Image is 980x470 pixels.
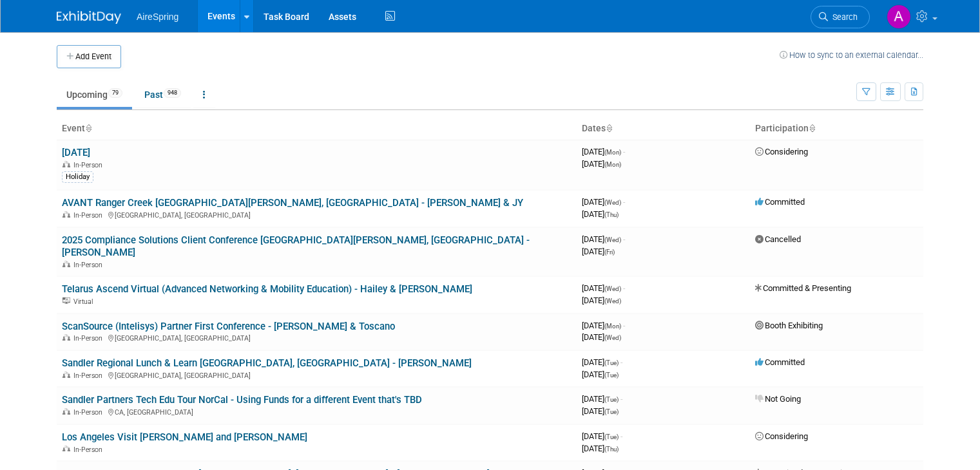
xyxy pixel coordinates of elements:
[62,334,70,341] img: In-Person Event
[62,321,395,332] a: ScanSource (Intelisys) Partner First Conference - [PERSON_NAME] & Toscano
[582,234,625,244] span: [DATE]
[755,234,801,244] span: Cancelled
[755,357,805,367] span: Committed
[582,296,621,305] span: [DATE]
[73,446,106,454] span: In-Person
[620,394,622,404] span: -
[73,261,106,269] span: In-Person
[623,147,625,156] span: -
[604,371,619,379] span: (Tue)
[623,321,625,330] span: -
[604,149,621,156] span: (Mon)
[164,88,181,98] span: 948
[62,261,70,267] img: In-Person Event
[809,123,815,133] a: Sort by Participation Type
[604,396,619,403] span: (Tue)
[604,446,619,453] span: (Thu)
[582,321,625,330] span: [DATE]
[62,197,523,209] a: AVANT Ranger Creek [GEOGRAPHIC_DATA][PERSON_NAME], [GEOGRAPHIC_DATA] - [PERSON_NAME] & JY
[887,5,911,29] img: Angie Handal
[755,147,808,156] span: Considering
[623,283,625,293] span: -
[604,408,619,415] span: (Tue)
[811,6,870,28] a: Search
[62,370,572,380] div: [GEOGRAPHIC_DATA], [GEOGRAPHIC_DATA]
[828,12,858,22] span: Search
[604,297,621,305] span: (Wed)
[577,118,750,140] th: Dates
[582,431,622,441] span: [DATE]
[62,147,90,158] a: [DATE]
[582,357,622,367] span: [DATE]
[755,394,801,404] span: Not Going
[620,431,622,441] span: -
[582,406,619,416] span: [DATE]
[62,371,70,378] img: In-Person Event
[623,197,625,207] span: -
[604,433,619,440] span: (Tue)
[755,197,805,207] span: Committed
[62,209,572,220] div: [GEOGRAPHIC_DATA], [GEOGRAPHIC_DATA]
[62,406,572,417] div: CA, [GEOGRAPHIC_DATA]
[604,249,615,256] span: (Fri)
[62,161,70,167] img: In-Person Event
[582,394,622,404] span: [DATE]
[582,444,619,453] span: [DATE]
[73,161,106,169] span: In-Person
[62,446,70,452] img: In-Person Event
[62,297,70,304] img: Virtual Event
[135,82,191,107] a: Past948
[582,332,621,342] span: [DATE]
[62,394,422,406] a: Sandler Partners Tech Edu Tour NorCal - Using Funds for a different Event that's TBD
[582,370,619,379] span: [DATE]
[604,199,621,206] span: (Wed)
[780,50,923,60] a: How to sync to an external calendar...
[604,236,621,243] span: (Wed)
[108,88,122,98] span: 79
[604,359,619,366] span: (Tue)
[73,408,106,417] span: In-Person
[582,209,619,219] span: [DATE]
[73,371,106,380] span: In-Person
[755,283,851,293] span: Committed & Presenting
[604,323,621,330] span: (Mon)
[73,297,97,306] span: Virtual
[137,12,178,22] span: AireSpring
[57,118,577,140] th: Event
[604,334,621,341] span: (Wed)
[620,357,622,367] span: -
[582,159,621,169] span: [DATE]
[750,118,923,140] th: Participation
[582,283,625,293] span: [DATE]
[62,211,70,218] img: In-Person Event
[755,431,808,441] span: Considering
[62,283,472,295] a: Telarus Ascend Virtual (Advanced Networking & Mobility Education) - Hailey & [PERSON_NAME]
[604,285,621,292] span: (Wed)
[62,234,530,258] a: 2025 Compliance Solutions Client Conference [GEOGRAPHIC_DATA][PERSON_NAME], [GEOGRAPHIC_DATA] - [...
[582,197,625,207] span: [DATE]
[623,234,625,244] span: -
[606,123,612,133] a: Sort by Start Date
[85,123,91,133] a: Sort by Event Name
[73,334,106,343] span: In-Person
[57,82,132,107] a: Upcoming79
[62,408,70,415] img: In-Person Event
[62,357,472,369] a: Sandler Regional Lunch & Learn [GEOGRAPHIC_DATA], [GEOGRAPHIC_DATA] - [PERSON_NAME]
[755,321,823,330] span: Booth Exhibiting
[57,11,121,24] img: ExhibitDay
[582,247,615,256] span: [DATE]
[62,431,307,443] a: Los Angeles Visit [PERSON_NAME] and [PERSON_NAME]
[57,45,121,68] button: Add Event
[604,211,619,218] span: (Thu)
[62,332,572,343] div: [GEOGRAPHIC_DATA], [GEOGRAPHIC_DATA]
[73,211,106,220] span: In-Person
[604,161,621,168] span: (Mon)
[62,171,93,183] div: Holiday
[582,147,625,156] span: [DATE]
